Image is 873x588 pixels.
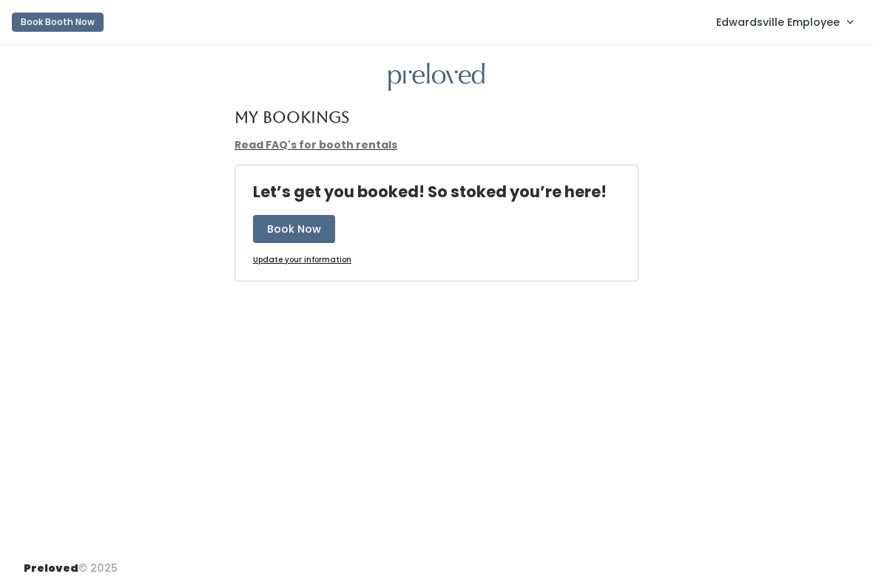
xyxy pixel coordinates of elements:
[235,137,397,152] a: Read FAQ's for booth rentals
[388,63,485,92] img: preloved logo
[253,183,607,200] h4: Let’s get you booked! So stoked you’re here!
[253,255,351,266] a: Update your information
[24,561,78,575] span: Preloved
[24,549,118,576] div: © 2025
[253,215,335,243] button: Book Now
[235,109,349,126] h4: My Bookings
[12,13,104,32] button: Book Booth Now
[12,6,104,38] a: Book Booth Now
[716,14,840,30] span: Edwardsville Employee
[701,6,867,38] a: Edwardsville Employee
[253,254,351,265] u: Update your information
